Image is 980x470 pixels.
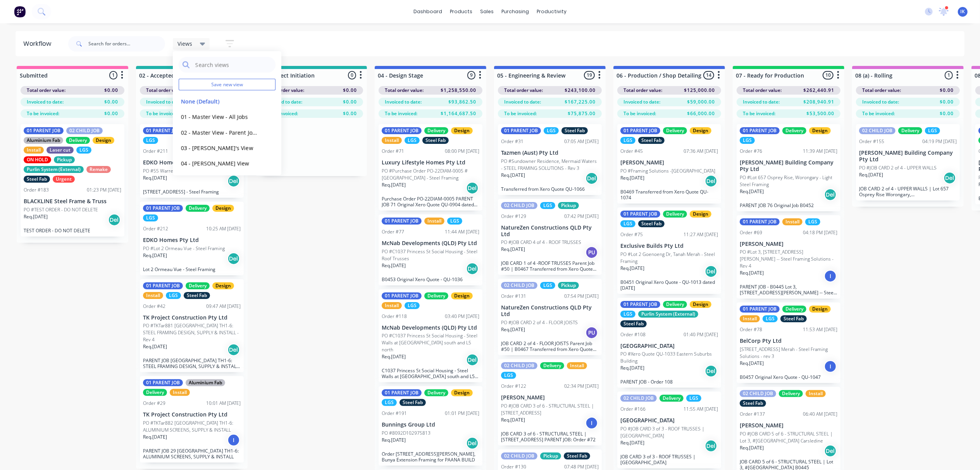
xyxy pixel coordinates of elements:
div: Install [143,292,163,299]
div: Del [944,172,956,184]
p: Req. [DATE] [501,416,525,423]
div: 02 CHILD JOB [501,362,537,369]
p: [PERSON_NAME] [620,159,718,166]
div: Design [690,211,711,218]
div: 03:40 PM [DATE] [445,313,479,320]
div: Delivery [186,205,210,212]
div: LGS [763,315,778,322]
div: Install [424,218,444,225]
div: products [446,6,476,17]
div: Delivery [540,362,564,369]
p: Req. [DATE] [382,262,406,269]
p: [PERSON_NAME] [740,241,837,247]
p: Req. [DATE] [143,434,167,441]
div: 01 PARENT JOBDeliveryDesignInstallLGSSteel FabOrder #7108:00 PM [DATE]Luxury Lifestyle Homes Pty ... [379,124,482,211]
div: Delivery [143,389,167,396]
div: Design [212,205,234,212]
div: Order #129 [501,213,526,220]
div: Steel Fab [564,453,590,460]
div: 01 PARENT JOB [143,379,183,386]
div: Aluminium Fab [186,379,225,386]
p: PO #JOB CARD 4 of 4 - ROOF TRUSSES [501,239,581,246]
div: 01 PARENT JOB [620,301,660,308]
div: Workflow [23,39,55,48]
div: 10:01 AM [DATE] [206,400,241,407]
div: 01 PARENT JOB [143,205,183,212]
p: Lot 2 Ormeau Vue - Steel Framing [143,266,241,272]
div: Purlin System (External) [24,166,84,173]
div: Del [824,188,837,201]
p: B0453 Original Xero Quote - QU-1036 [382,276,479,282]
button: 03 - [PERSON_NAME]'s View [179,143,261,152]
button: 02 - Master View - Parent Jobs Only [179,128,261,137]
button: None (Default) [179,97,261,106]
div: 02:34 PM [DATE] [564,383,599,390]
div: Order #166 [620,406,646,413]
a: dashboard [410,6,446,17]
p: Req. [DATE] [620,439,644,446]
p: EDKO Homes Pty Ltd [143,159,241,166]
p: Exclusive Builds Pty Ltd [620,243,718,249]
p: McNab Developments (QLD) Pty Ltd [382,325,479,331]
div: Design [690,301,711,308]
span: $0.00 [104,87,118,94]
div: 01:40 PM [DATE] [684,331,718,338]
p: Req. [DATE] [620,265,644,272]
div: Order #31 [501,138,524,145]
div: Steel Fab [422,137,449,144]
div: 01 PARENT JOBDeliveryDesignLGSSteel FabOrder #19101:01 PM [DATE]Bunnings Group LtdPO #8092D102975... [379,386,482,466]
p: Transferred from Xero Quote QU-1066 [501,186,599,192]
p: C1037 Princess St Social Housing - Steel Walls at [GEOGRAPHIC_DATA] south and L5 north [382,368,479,379]
div: LGS [620,311,636,318]
div: Delivery [663,211,687,218]
p: JOB CARD 1 of 4 -ROOF TRUSSES Parent Job #50 | B0467 Transferred from Xero Quote QU-1063 [501,260,599,272]
div: Del [466,354,479,366]
p: TEST ORDER - DO NOT DELETE [24,228,121,233]
div: Del [705,365,717,377]
p: Req. [DATE] [501,172,525,179]
p: PO #8092D102975813 [382,430,431,437]
div: Del [824,445,837,457]
div: 04:18 PM [DATE] [803,229,837,236]
p: PO #JOB CARD 5 of 6 - STRUCTURAL STEEL | Lot 3, #[GEOGRAPHIC_DATA] Carsledine [740,430,837,444]
div: LGS [501,372,516,379]
p: [PERSON_NAME] Building Company Pty Ltd [740,159,837,173]
div: Order #77 [382,228,404,235]
div: Delivery [663,301,687,308]
p: PO #Framing Solutions -[GEOGRAPHIC_DATA] [620,168,715,175]
div: 01 PARENT JOB [620,211,660,218]
p: EDKO Homes Pty Ltd [143,237,241,244]
p: BelCorp Pty Ltd [740,338,837,344]
p: NatureZen Constructions QLD Pty Ltd [501,225,599,238]
div: Install [24,147,44,154]
div: Del [705,265,717,278]
div: 04:19 PM [DATE] [922,138,957,145]
div: Order #137 [740,411,765,418]
div: ON HOLD [24,156,51,163]
p: Req. [DATE] [143,175,167,181]
p: JOB CARD 3 of 3 - ROOF TRUSSES | [GEOGRAPHIC_DATA] [620,454,718,465]
div: Design [451,389,473,396]
div: Steel Fab [638,137,665,144]
div: 02 CHILD JOB [501,453,537,460]
div: LGS [686,395,701,402]
div: 01 PARENT JOB [382,127,422,134]
div: 09:47 AM [DATE] [206,303,241,310]
div: 07:36 AM [DATE] [684,148,718,155]
button: Save new view [179,79,276,90]
div: 01 PARENT JOBDeliveryDesignLGSSteel FabOrder #4507:36 AM [DATE][PERSON_NAME]PO #Framing Solutions... [617,124,721,204]
p: Req. [DATE] [859,171,883,178]
div: Design [212,282,234,289]
p: PARENT JOB - B0445 Lot 3, [STREET_ADDRESS][PERSON_NAME] -- Steel Framing Solutions - Rev 4 [740,284,837,295]
div: 01 PARENT JOB [143,127,183,134]
div: LGS [544,127,559,134]
p: McNab Developments (QLD) Pty Ltd [382,240,479,247]
div: Order #108 [620,331,646,338]
div: Order #29 [143,400,165,407]
div: 01 PARENT JOBDeliveryDesignLGSOrder #7611:39 AM [DATE][PERSON_NAME] Building Company Pty LtdPO #L... [737,124,840,211]
p: PO #Lot 3, [STREET_ADDRESS][PERSON_NAME] -- Steel Framing Solutions - Rev 4 [740,249,837,270]
div: LGS [143,137,158,144]
div: PU [586,327,598,339]
div: 01 PARENT JOBAluminium FabDeliveryInstallOrder #2910:01 AM [DATE]TK Project Construction Pty LtdP... [140,376,244,463]
div: Install [782,218,803,225]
